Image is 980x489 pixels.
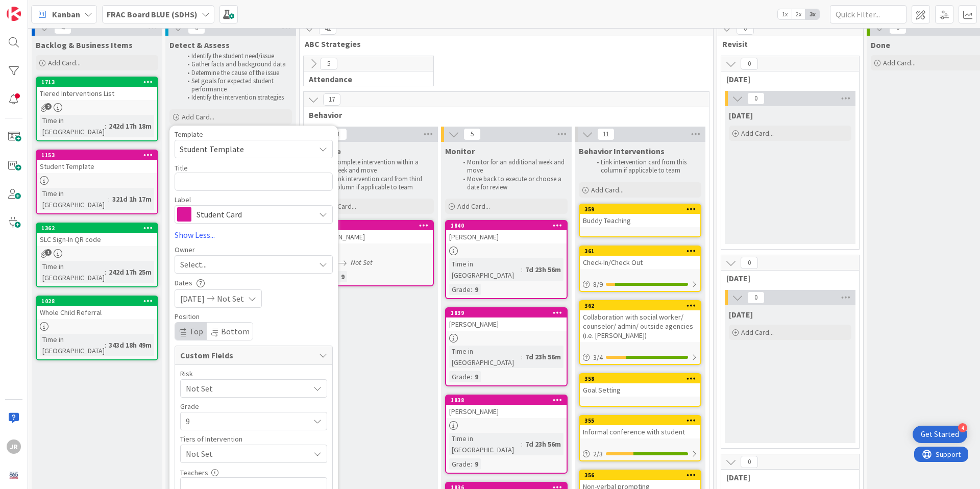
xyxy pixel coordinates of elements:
b: FRAC Board BLUE (SDHS) [107,9,198,19]
div: 1713 [37,78,157,87]
div: 1838 [451,397,567,404]
span: : [108,193,110,205]
input: Quick Filter... [830,5,906,23]
span: 2x [792,9,805,19]
span: October 2024 [726,472,846,482]
span: Support [21,2,46,14]
div: Collaboration with social worker/ counselor/ admin/ outside agencies (i.e. [PERSON_NAME]) [580,310,700,342]
div: 242d 17h 25m [106,266,154,278]
div: Open Get Started checklist, remaining modules: 4 [913,426,967,443]
span: : [521,264,523,275]
span: Template [175,131,203,138]
div: Time in [GEOGRAPHIC_DATA] [449,433,521,455]
div: 1899[PERSON_NAME] [312,221,433,243]
a: 1899[PERSON_NAME][DATE]Not SetGrade:9 [311,220,434,286]
div: 1362SLC Sign-In QR code [37,224,157,246]
span: 3 / 4 [593,352,603,363]
a: 362Collaboration with social worker/ counselor/ admin/ outside agencies (i.e. [PERSON_NAME])3/4 [579,300,701,365]
span: Monitor [445,146,475,156]
span: : [521,351,523,362]
a: Show Less... [175,229,333,241]
a: 1713Tiered Interventions ListTime in [GEOGRAPHIC_DATA]:242d 17h 18m [36,77,158,141]
span: : [521,438,523,450]
span: : [471,458,472,470]
div: 7d 23h 56m [523,351,563,362]
div: 1839 [451,309,567,316]
a: 358Goal Setting [579,373,701,407]
div: Get Started [921,429,959,439]
div: JR [7,439,21,454]
div: [PERSON_NAME] [446,230,567,243]
span: Select... [180,258,207,271]
span: Dates [175,279,192,286]
span: : [105,339,106,351]
span: Behavior Interventions [579,146,665,156]
div: Time in [GEOGRAPHIC_DATA] [40,261,105,283]
a: 1028Whole Child ReferralTime in [GEOGRAPHIC_DATA]:343d 18h 49m [36,296,158,360]
div: Grade [449,458,471,470]
div: 355 [584,417,700,424]
div: 1028Whole Child Referral [37,297,157,319]
div: 7d 23h 56m [523,438,563,450]
span: Not Set [186,381,304,396]
span: Add Card... [741,129,774,138]
li: Link intervention card from third column if applicable to team [324,175,432,192]
div: 362Collaboration with social worker/ counselor/ admin/ outside agencies (i.e. [PERSON_NAME]) [580,301,700,342]
div: 358Goal Setting [580,374,700,397]
span: 0 [747,92,765,105]
span: Add Card... [883,58,916,67]
div: Time in [GEOGRAPHIC_DATA] [40,115,105,137]
span: Add Card... [741,328,774,337]
span: Attendance [309,74,421,84]
span: Owner [175,246,195,253]
span: Backlog & Business Items [36,40,133,50]
div: 9 [338,271,347,282]
li: Link intervention card from this column if applicable to team [591,158,700,175]
div: 1362 [37,224,157,233]
div: Whole Child Referral [37,306,157,319]
a: 1362SLC Sign-In QR codeTime in [GEOGRAPHIC_DATA]:242d 17h 25m [36,223,158,287]
span: 3x [805,9,819,19]
span: September 2024 [729,309,753,320]
span: : [105,266,106,278]
div: 1840[PERSON_NAME] [446,221,567,243]
div: [PERSON_NAME] [446,405,567,418]
span: 0 [737,22,754,35]
div: 321d 1h 17m [110,193,154,205]
span: 11 [597,128,615,140]
span: 0 [747,291,765,304]
li: Determine the cause of the issue [182,69,290,77]
span: Revisit [722,39,850,49]
span: August 2024 [729,110,753,120]
div: Time in [GEOGRAPHIC_DATA] [449,258,521,281]
a: 359Buddy Teaching [579,204,701,237]
li: Complete intervention within a week and move [324,158,432,175]
span: 2 / 3 [593,449,603,459]
img: Visit kanbanzone.com [7,7,21,21]
div: 1838 [446,396,567,405]
div: 3/4 [580,351,700,364]
span: Custom Fields [180,349,314,361]
span: 9 [186,414,304,428]
i: Not Set [351,258,373,267]
div: 343d 18h 49m [106,339,154,351]
div: 356 [584,472,700,479]
li: Gather facts and background data [182,60,290,68]
a: 361Check-In/Check Out8/9 [579,246,701,292]
div: Grade [449,284,471,295]
div: 1153 [37,151,157,160]
span: Add Card... [591,185,624,194]
div: 1362 [41,225,157,232]
div: Time in [GEOGRAPHIC_DATA] [40,334,105,356]
div: Tiered Interventions List [37,87,157,100]
a: 1838[PERSON_NAME]Time in [GEOGRAPHIC_DATA]:7d 23h 56mGrade:9 [445,395,568,474]
span: Kanban [52,8,80,20]
div: [PERSON_NAME] [446,317,567,331]
div: Student Template [37,160,157,173]
div: 356 [580,471,700,480]
span: 8 / 9 [593,279,603,290]
a: 1153Student TemplateTime in [GEOGRAPHIC_DATA]:321d 1h 17m [36,150,158,214]
div: 4 [958,423,967,432]
div: 361Check-In/Check Out [580,247,700,269]
span: 5 [320,58,337,70]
